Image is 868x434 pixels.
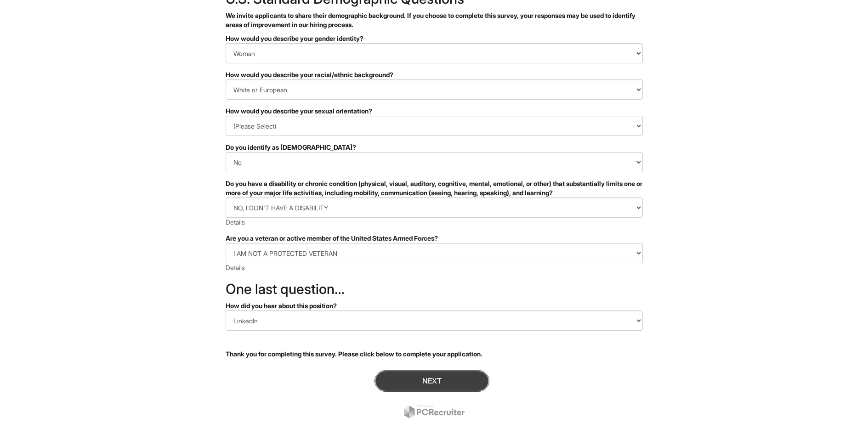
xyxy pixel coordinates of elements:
select: Do you identify as transgender? [226,152,643,172]
button: Next [374,370,489,392]
a: Details [226,264,245,271]
select: Do you have a disability or chronic condition (physical, visual, auditory, cognitive, mental, emo... [226,197,643,218]
select: Are you a veteran or active member of the United States Armed Forces? [226,243,643,263]
h2: One last question… [226,282,643,297]
select: How would you describe your racial/ethnic background? [226,79,643,100]
div: Are you a veteran or active member of the United States Armed Forces? [226,234,643,243]
p: Thank you for completing this survey. Please click below to complete your application. [226,349,643,359]
div: How did you hear about this position? [226,301,643,310]
div: How would you describe your gender identity? [226,34,643,43]
select: How would you describe your gender identity? [226,43,643,63]
p: We invite applicants to share their demographic background. If you choose to complete this survey... [226,11,643,29]
div: Do you have a disability or chronic condition (physical, visual, auditory, cognitive, mental, emo... [226,179,643,197]
div: Do you identify as [DEMOGRAPHIC_DATA]? [226,143,643,152]
select: How did you hear about this position? [226,310,643,331]
div: How would you describe your sexual orientation? [226,107,643,116]
a: Details [226,218,245,226]
select: How would you describe your sexual orientation? [226,116,643,136]
div: How would you describe your racial/ethnic background? [226,70,643,79]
